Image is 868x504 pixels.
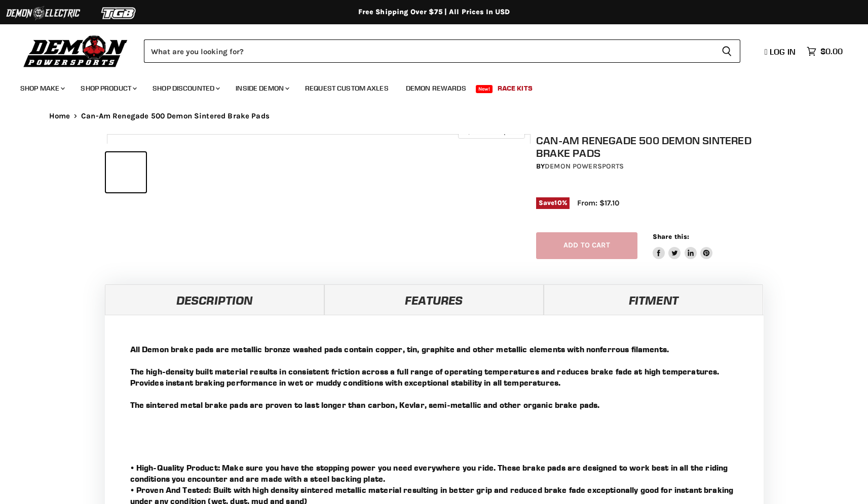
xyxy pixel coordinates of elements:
[81,4,157,23] img: TGB Logo 2
[476,85,493,93] span: New!
[820,47,843,56] span: $0.00
[235,152,275,192] button: Can-Am Renegade 500 Demon Sintered Brake Pads thumbnail
[149,152,189,192] button: Can-Am Renegade 500 Demon Sintered Brake Pads thumbnail
[105,284,324,315] a: Description
[545,162,624,171] a: Demon Powersports
[536,134,767,159] h1: Can-Am Renegade 500 Demon Sintered Brake Pads
[5,4,81,23] img: Demon Electric Logo 2
[490,78,540,99] a: Race Kits
[81,112,270,120] span: Can-Am Renegade 500 Demon Sintered Brake Pads
[536,197,570,208] span: Save %
[13,78,71,99] a: Shop Make
[760,47,802,56] a: Log in
[29,8,840,17] div: Free Shipping Over $75 | All Prices In USD
[29,112,840,120] nav: Breadcrumbs
[106,152,146,192] button: Can-Am Renegade 500 Demon Sintered Brake Pads thumbnail
[398,78,474,99] a: Demon Rewards
[144,39,740,63] form: Product
[554,199,561,206] span: 10
[653,233,689,240] span: Share this:
[770,47,796,57] span: Log in
[802,44,848,59] a: $0.00
[145,78,226,99] a: Shop Discounted
[297,78,396,99] a: Request Custom Axles
[324,284,544,315] a: Features
[49,112,70,120] a: Home
[536,161,767,172] div: by
[544,284,763,315] a: Fitment
[13,74,840,99] ul: Main menu
[713,39,740,63] button: Search
[20,33,131,69] img: Demon Powersports
[653,232,713,259] aside: Share this:
[228,78,295,99] a: Inside Demon
[577,198,619,207] span: From: $17.10
[73,78,143,99] a: Shop Product
[130,344,738,410] p: All Demon brake pads are metallic bronze washed pads contain copper, tin, graphite and other meta...
[463,128,519,135] span: Click to expand
[192,152,232,192] button: Can-Am Renegade 500 Demon Sintered Brake Pads thumbnail
[144,39,713,63] input: Search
